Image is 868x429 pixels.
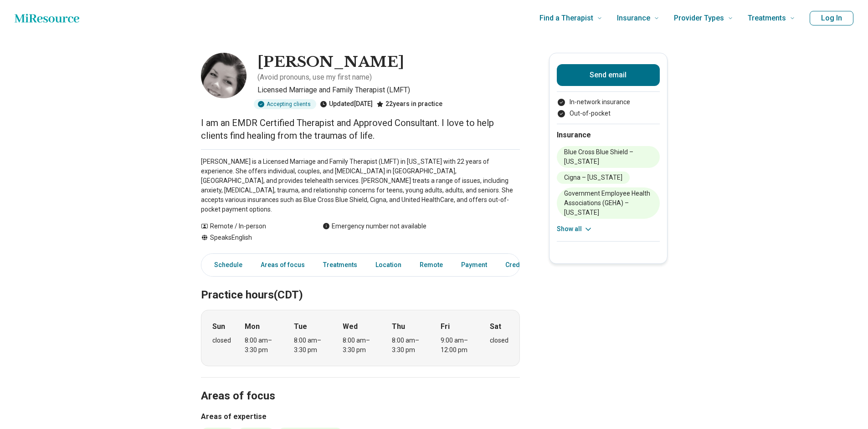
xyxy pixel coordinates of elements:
img: Jennie Brightup, Licensed Marriage and Family Therapist (LMFT) [201,53,247,98]
span: Insurance [617,12,650,25]
span: Find a Therapist [539,12,593,25]
div: 8:00 am – 3:30 pm [392,336,427,355]
div: 8:00 am – 3:30 pm [245,336,280,355]
div: When does the program meet? [201,310,520,366]
h2: Insurance [557,130,660,141]
h1: [PERSON_NAME] [257,53,404,72]
strong: Tue [294,321,307,332]
span: Treatments [748,12,786,25]
li: Out-of-pocket [557,109,660,118]
strong: Mon [245,321,260,332]
button: Send email [557,64,660,86]
ul: Payment options [557,97,660,118]
strong: Thu [392,321,405,332]
div: 8:00 am – 3:30 pm [294,336,329,355]
a: Payment [456,256,493,274]
strong: Sat [490,321,501,332]
a: Credentials [500,256,551,274]
div: Emergency number not available [323,222,426,231]
a: Home page [15,9,79,27]
button: Log In [810,11,853,25]
li: In-network insurance [557,97,660,107]
h2: Areas of focus [201,367,520,404]
li: Blue Cross Blue Shield – [US_STATE] [557,146,660,168]
li: Government Employee Health Associations (GEHA) – [US_STATE] [557,187,660,219]
li: Cigna – [US_STATE] [557,172,630,184]
span: Provider Types [674,12,724,25]
p: I am an EMDR Certified Therapist and Approved Consultant. I love to help clients find healing fro... [201,116,520,142]
strong: Fri [441,321,450,332]
div: 22 years in practice [376,99,442,109]
a: Schedule [203,256,248,274]
div: Speaks English [201,233,304,242]
div: Remote / In-person [201,222,304,231]
a: Location [370,256,407,274]
p: ( Avoid pronouns, use my first name ) [257,72,372,83]
div: 8:00 am – 3:30 pm [343,336,378,355]
a: Remote [414,256,448,274]
h3: Areas of expertise [201,411,520,422]
div: 9:00 am – 12:00 pm [441,336,476,355]
div: Accepting clients [254,99,316,109]
h2: Practice hours (CDT) [201,266,520,303]
a: Areas of focus [255,256,310,274]
p: Licensed Marriage and Family Therapist (LMFT) [257,85,520,96]
strong: Wed [343,321,358,332]
button: Show all [557,224,593,234]
div: Updated [DATE] [320,99,373,109]
strong: Sun [212,321,225,332]
a: Treatments [318,256,363,274]
div: closed [490,336,508,345]
div: closed [212,336,231,345]
p: [PERSON_NAME] is a Licensed Marriage and Family Therapist (LMFT) in [US_STATE] with 22 years of e... [201,157,520,214]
